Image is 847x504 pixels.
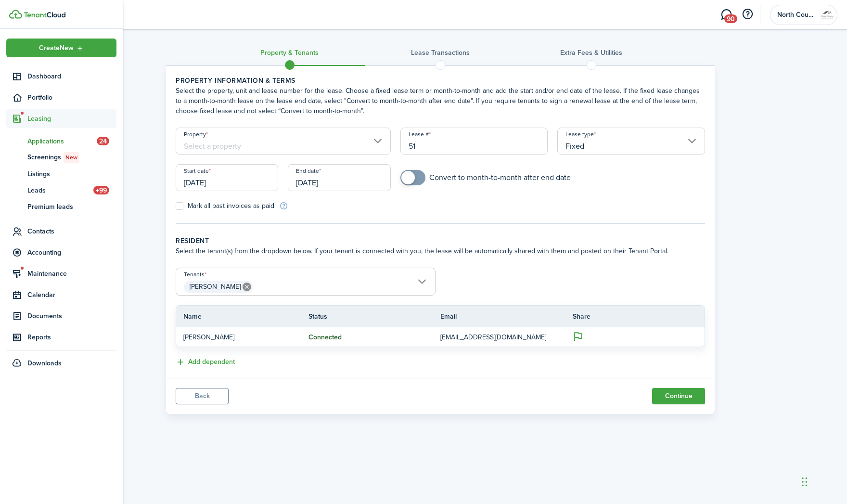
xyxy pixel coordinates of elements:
span: Reports [27,332,116,342]
button: Open resource center [739,6,756,23]
span: Downloads [27,358,62,368]
span: New [65,153,77,162]
span: 24 [97,137,109,145]
button: Back [176,388,229,404]
span: Applications [27,136,97,146]
wizard-step-header-title: Resident [176,236,705,246]
button: Add dependent [176,357,235,368]
input: mm/dd/yyyy [176,164,278,191]
th: Email [440,311,573,322]
span: Calendar [27,290,116,300]
span: Premium leads [27,202,116,212]
span: Contacts [27,226,116,236]
span: Create New [39,45,74,52]
a: Messaging [717,2,735,27]
img: North County Property Management [820,7,835,23]
button: Open menu [6,39,116,57]
span: [PERSON_NAME] [190,282,241,292]
span: Portfolio [27,92,116,103]
a: ScreeningsNew [6,149,116,166]
wizard-step-header-description: Select the property, unit and lease number for the lease. Choose a fixed lease term or month-to-m... [176,86,705,116]
span: 90 [724,14,737,23]
h3: Extra fees & Utilities [560,48,622,58]
wizard-step-header-title: Property information & terms [176,76,705,86]
th: Share [573,311,705,322]
span: Leasing [27,114,116,124]
p: [PERSON_NAME] [183,332,294,342]
span: Documents [27,311,116,321]
span: Dashboard [27,71,116,81]
input: mm/dd/yyyy [288,164,390,191]
th: Status [308,311,441,322]
span: Accounting [27,247,116,258]
div: Drag [802,467,808,496]
h3: Lease Transactions [411,48,470,58]
img: TenantCloud [9,10,22,19]
a: Applications24 [6,133,116,149]
span: Listings [27,169,116,179]
span: Maintenance [27,269,116,279]
img: TenantCloud [24,12,65,18]
span: Screenings [27,152,116,163]
h3: Property & Tenants [260,48,319,58]
span: North County Property Management [777,12,816,18]
input: Select a property [176,128,391,155]
span: Leads [27,185,93,195]
a: Premium leads [6,198,116,215]
th: Name [176,311,308,322]
a: Leads+99 [6,182,116,198]
iframe: Chat Widget [799,458,847,504]
a: Dashboard [6,67,116,86]
a: Listings [6,166,116,182]
span: +99 [93,186,109,194]
wizard-step-header-description: Select the tenant(s) from the dropdown below. If your tenant is connected with you, the lease wil... [176,246,705,256]
status: Connected [308,334,342,341]
p: [EMAIL_ADDRESS][DOMAIN_NAME] [440,332,558,342]
label: Mark all past invoices as paid [176,202,274,210]
a: Reports [6,328,116,347]
button: Continue [652,388,705,404]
